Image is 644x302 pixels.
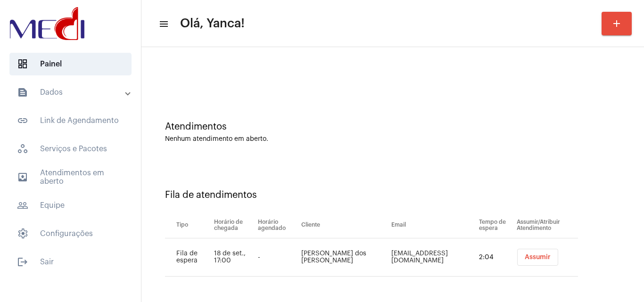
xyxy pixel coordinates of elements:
mat-icon: sidenav icon [17,115,28,126]
th: Assumir/Atribuir Atendimento [514,212,578,238]
th: Email [389,212,477,238]
div: Fila de atendimentos [165,190,620,200]
td: - [256,238,299,277]
th: Horário agendado [256,212,299,238]
th: Tempo de espera [477,212,514,238]
img: d3a1b5fa-500b-b90f-5a1c-719c20e9830b.png [8,5,87,42]
td: 18 de set., 17:00 [212,238,256,277]
span: Sair [9,251,132,273]
mat-icon: sidenav icon [158,18,168,30]
button: Assumir [517,249,558,266]
th: Tipo [165,212,212,238]
span: Assumir [525,254,551,261]
td: [EMAIL_ADDRESS][DOMAIN_NAME] [389,238,477,277]
div: Atendimentos [165,122,620,132]
mat-icon: sidenav icon [17,171,28,183]
span: Painel [9,53,132,75]
span: Serviços e Pacotes [9,138,132,160]
span: Olá, Yanca! [180,16,245,31]
mat-icon: sidenav icon [17,256,28,268]
span: sidenav icon [17,143,28,155]
td: Fila de espera [165,238,212,277]
th: Cliente [299,212,389,238]
span: Atendimentos em aberto [9,166,132,188]
th: Horário de chegada [212,212,256,238]
span: Configurações [9,222,132,245]
mat-chip-list: selection [517,249,578,266]
mat-panel-title: Dados [17,87,126,98]
mat-icon: sidenav icon [17,87,28,98]
td: [PERSON_NAME] dos [PERSON_NAME] [299,238,389,277]
span: Equipe [9,194,132,217]
mat-expansion-panel-header: sidenav iconDados [6,81,141,104]
td: 2:04 [477,238,514,277]
span: sidenav icon [17,58,28,70]
mat-icon: sidenav icon [17,200,28,211]
mat-icon: add [611,18,622,29]
div: Nenhum atendimento em aberto. [165,136,620,143]
span: Link de Agendamento [9,109,132,132]
span: sidenav icon [17,228,28,239]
